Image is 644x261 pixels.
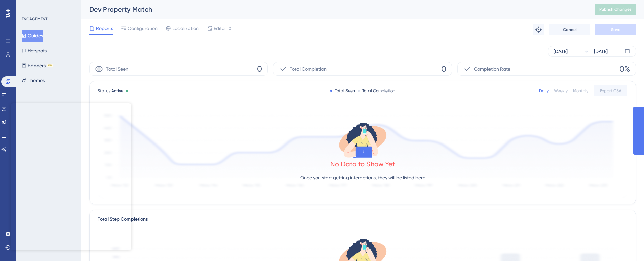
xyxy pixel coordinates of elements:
button: Guides [22,30,43,42]
div: ENGAGEMENT [22,16,47,22]
span: Editor [214,24,226,32]
div: Weekly [554,88,568,94]
span: Total Completion [290,65,327,73]
div: BETA [47,64,53,67]
span: Active [111,88,123,93]
button: Hotspots [22,45,47,57]
span: 0% [619,63,630,74]
span: Publish Changes [599,7,632,12]
div: Total Completion [358,88,395,94]
span: Save [611,27,620,32]
button: BannersBETA [22,59,53,72]
div: Daily [539,88,549,94]
span: Status: [98,88,123,94]
button: Save [595,24,636,35]
button: Cancel [549,24,590,35]
span: Export CSV [600,88,621,94]
div: Monthly [573,88,588,94]
iframe: UserGuiding AI Assistant Launcher [616,234,636,255]
span: 0 [441,63,446,74]
span: Configuration [128,24,158,32]
span: Localization [172,24,199,32]
button: Export CSV [594,85,627,96]
p: Once you start getting interactions, they will be listed here [300,174,425,182]
div: [DATE] [554,47,568,55]
button: Themes [22,74,45,86]
div: No Data to Show Yet [330,159,395,169]
span: Total Seen [106,65,128,73]
span: Completion Rate [474,65,510,73]
button: Publish Changes [595,4,636,15]
span: 0 [257,63,262,74]
div: Dev Property Match [89,5,578,14]
div: Total Seen [330,88,355,94]
span: Cancel [563,27,577,32]
span: Reports [96,24,113,32]
div: [DATE] [594,47,608,55]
